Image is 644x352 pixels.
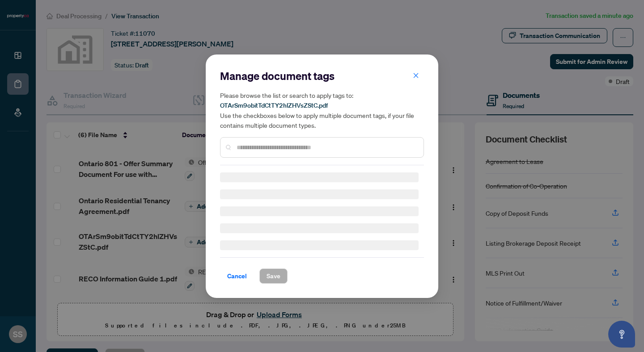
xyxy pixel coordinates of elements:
[259,268,288,284] button: Save
[220,90,424,130] h5: Please browse the list or search to apply tags to: Use the checkboxes below to apply multiple doc...
[413,72,419,78] span: close
[227,269,247,283] span: Cancel
[220,101,328,109] span: OTArSm9obitTdCtTY2hlZHVsZStC.pdf
[220,268,254,284] button: Cancel
[220,69,424,83] h2: Manage document tags
[608,321,635,348] button: Open asap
